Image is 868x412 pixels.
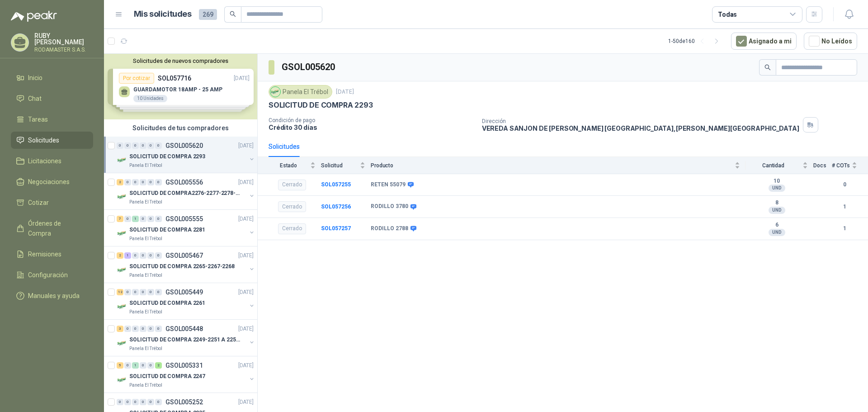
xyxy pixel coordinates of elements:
p: [DATE] [238,142,254,150]
a: 3 0 0 0 0 0 GSOL005448[DATE] Company LogoSOLICITUD DE COMPRA 2249-2251 A 2256-2258 Y 2262Panela E... [117,323,255,352]
div: 0 [140,399,146,405]
span: Tareas [28,114,48,124]
div: 0 [124,216,131,222]
p: [DATE] [238,251,254,260]
div: 0 [155,289,162,295]
a: Inicio [11,69,93,86]
h1: Mis solicitudes [134,8,192,21]
div: 0 [117,399,123,405]
p: GSOL005556 [165,179,203,185]
img: Company Logo [117,191,127,202]
div: Cerrado [278,223,306,234]
p: Crédito 30 días [269,123,475,131]
a: Licitaciones [11,152,93,170]
div: 0 [155,399,162,405]
div: Todas [718,9,737,19]
div: 0 [132,179,139,185]
div: 2 [117,252,123,259]
div: 3 [117,326,123,332]
p: Panela El Trébol [129,162,162,169]
p: Dirección [482,118,799,124]
p: [DATE] [238,178,254,187]
img: Company Logo [270,87,280,97]
a: Cotizar [11,194,93,211]
p: [DATE] [336,88,354,96]
p: SOLICITUD DE COMPRA 2249-2251 A 2256-2258 Y 2262 [129,336,242,344]
span: Manuales y ayuda [28,291,80,301]
button: Solicitudes de nuevos compradores [108,57,254,64]
div: UND [769,207,785,214]
img: Company Logo [117,265,127,275]
p: Panela El Trébol [129,308,162,316]
div: 12 [117,289,123,295]
p: GSOL005555 [165,216,203,222]
span: Configuración [28,270,68,280]
div: 0 [132,252,139,259]
div: 0 [140,326,146,332]
a: 0 0 0 0 0 0 GSOL005620[DATE] Company LogoSOLICITUD DE COMPRA 2293Panela El Trébol [117,140,255,169]
div: 0 [147,289,154,295]
a: Configuración [11,266,93,284]
div: 1 [132,362,139,369]
p: GSOL005331 [165,362,203,369]
p: [DATE] [238,398,254,407]
span: Chat [28,94,42,104]
span: Solicitudes [28,135,59,145]
div: 0 [124,142,131,149]
p: RUBY [PERSON_NAME] [34,33,93,45]
span: Solicitud [321,162,358,169]
p: Panela El Trébol [129,272,162,279]
div: 2 [155,362,162,369]
img: Company Logo [117,301,127,312]
img: Company Logo [117,338,127,349]
div: Solicitudes [269,142,300,152]
div: 0 [147,252,154,259]
div: 0 [132,142,139,149]
div: 0 [140,142,146,149]
button: Asignado a mi [731,33,797,50]
p: RODAMASTER S.A.S. [34,47,93,52]
b: SOL057257 [321,225,351,232]
div: 0 [147,216,154,222]
b: SOL057255 [321,181,351,188]
div: 0 [132,399,139,405]
div: 1 [124,252,131,259]
a: 7 0 1 0 0 0 GSOL005555[DATE] Company LogoSOLICITUD DE COMPRA 2281Panela El Trébol [117,213,255,242]
div: 0 [147,326,154,332]
div: 0 [124,399,131,405]
div: 0 [140,362,146,369]
div: 7 [117,216,123,222]
div: 0 [147,179,154,185]
a: Tareas [11,111,93,128]
div: 2 [117,179,123,185]
div: Solicitudes de tus compradores [104,119,257,137]
p: GSOL005252 [165,399,203,405]
div: 0 [155,326,162,332]
div: 0 [140,216,146,222]
div: 0 [140,179,146,185]
span: 269 [199,9,217,20]
div: UND [769,185,785,192]
p: SOLICITUD DE COMPRA 2293 [269,100,373,110]
img: Company Logo [117,155,127,166]
p: GSOL005449 [165,289,203,295]
b: 8 [745,199,808,207]
p: Condición de pago [269,117,475,123]
span: Órdenes de Compra [28,218,85,238]
div: 1 - 50 de 160 [668,34,724,48]
button: No Leídos [804,33,857,50]
p: SOLICITUD DE COMPRA 2247 [129,372,205,381]
p: SOLICITUD DE COMPRA 2281 [129,226,205,234]
p: GSOL005448 [165,326,203,332]
a: SOL057256 [321,204,351,210]
div: 0 [124,362,131,369]
span: Producto [371,162,733,169]
div: UND [769,229,785,236]
a: 2 0 0 0 0 0 GSOL005556[DATE] Company LogoSOLICITUD DE COMPRA2276-2277-2278-2284-2285-Panela El Tr... [117,177,255,206]
div: 0 [147,399,154,405]
div: 5 [117,362,123,369]
b: RODILLO 2788 [371,225,408,232]
div: 0 [155,142,162,149]
div: Solicitudes de nuevos compradoresPor cotizarSOL057716[DATE] GUARDAMOTOR 18AMP - 25 AMP10 Unidades... [104,54,257,119]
